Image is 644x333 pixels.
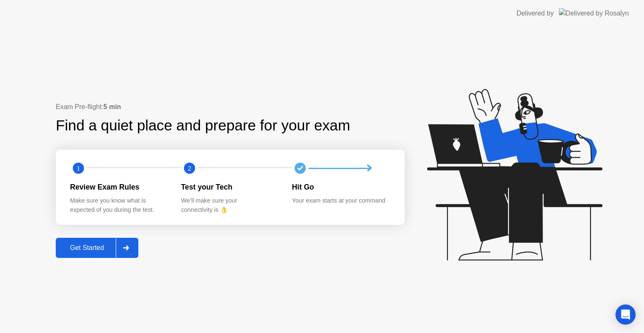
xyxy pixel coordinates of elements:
[58,244,116,252] div: Get Started
[615,304,636,325] div: Open Intercom Messenger
[77,164,80,172] text: 1
[292,182,390,193] div: Hit Go
[292,196,390,206] div: Your exam starts at your command
[56,238,138,258] button: Get Started
[181,182,279,193] div: Test your Tech
[559,8,629,18] img: Delivered by Rosalyn
[104,103,121,110] b: 5 min
[70,182,168,193] div: Review Exam Rules
[56,114,351,137] div: Find a quiet place and prepare for your exam
[56,102,405,112] div: Exam Pre-flight:
[188,164,191,172] text: 2
[181,196,279,214] div: We’ll make sure your connectivity is 👌
[70,196,168,214] div: Make sure you know what is expected of you during the test.
[517,8,554,18] div: Delivered by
